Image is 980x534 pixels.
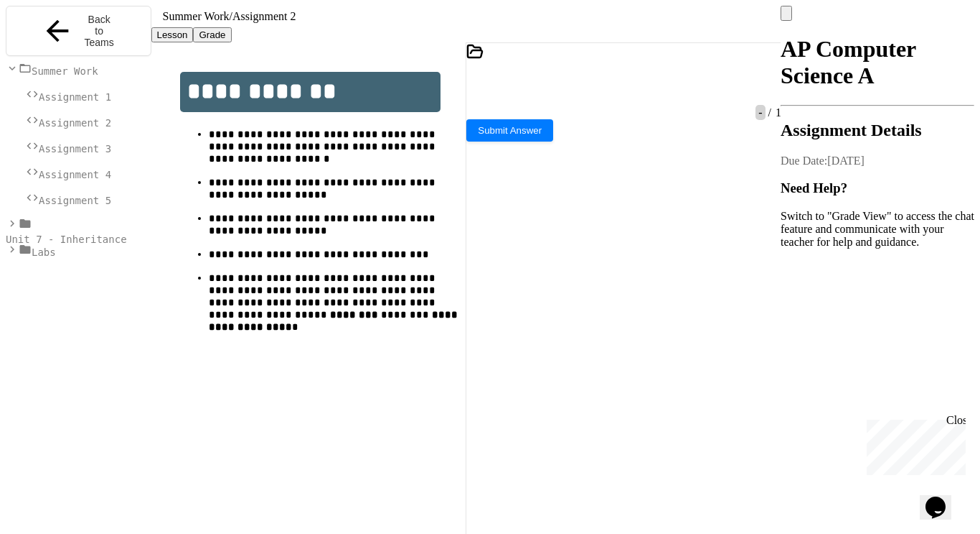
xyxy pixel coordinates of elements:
span: / [230,10,232,22]
span: Assignment 5 [39,195,111,206]
span: Due Date: [781,155,827,167]
span: Assignment 4 [39,169,111,180]
button: Submit Answer [466,119,553,142]
span: Assignment 1 [39,91,111,103]
div: My Account [781,6,974,21]
span: 1 [773,106,781,119]
h1: AP Computer Science A [781,36,974,89]
span: - [755,105,765,120]
button: Lesson [151,27,194,42]
iframe: chat widget [861,414,966,475]
span: [DATE] [827,155,864,167]
span: / [768,106,771,119]
span: Labs [32,247,56,258]
div: Chat with us now!Close [6,6,99,91]
button: Grade [193,27,231,42]
span: Assignment 2 [232,10,296,22]
span: Summer Work [163,10,230,22]
span: Submit Answer [478,125,542,136]
iframe: chat widget [920,477,966,520]
span: Assignment 3 [39,143,111,155]
span: Assignment 2 [39,117,111,129]
span: Summer Work [32,65,98,77]
h3: Need Help? [781,180,974,196]
h2: Assignment Details [781,121,974,140]
button: Back to Teams [6,6,151,56]
span: Back to Teams [83,14,116,48]
p: Switch to "Grade View" to access the chat feature and communicate with your teacher for help and ... [781,210,974,249]
span: Unit 7 - Inheritance [6,234,127,245]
